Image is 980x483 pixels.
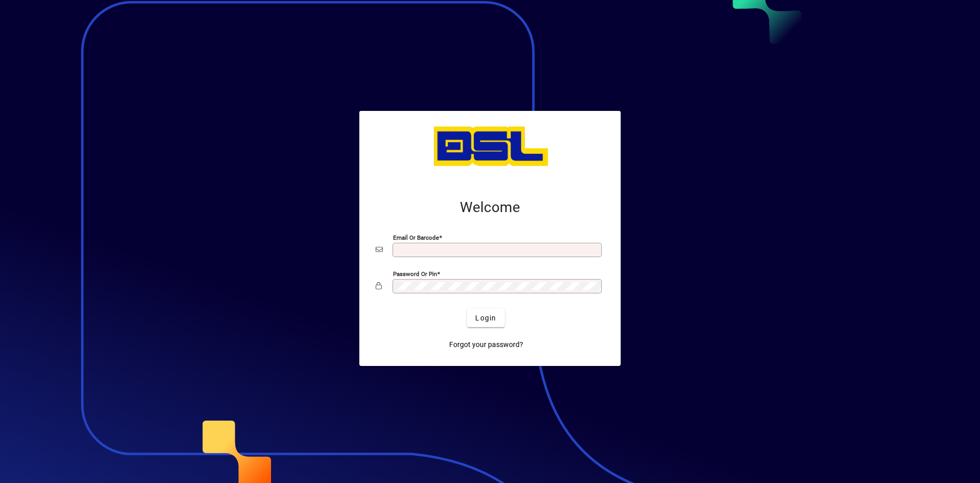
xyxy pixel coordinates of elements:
[393,234,439,241] mat-label: Email or Barcode
[445,335,527,354] a: Forgot your password?
[449,339,523,350] span: Forgot your password?
[475,313,496,324] span: Login
[393,270,437,278] mat-label: Password or Pin
[467,309,504,327] button: Login
[376,199,604,216] h2: Welcome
